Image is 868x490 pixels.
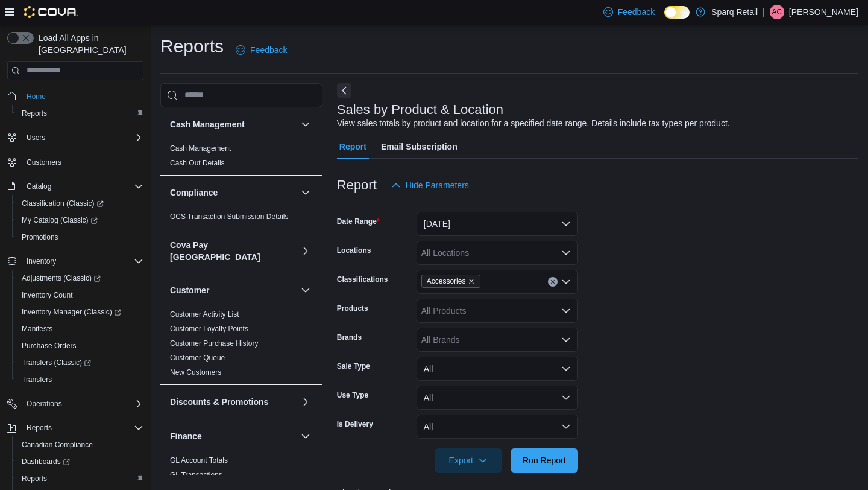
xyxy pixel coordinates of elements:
[170,396,296,408] button: Discounts & Promotions
[17,288,78,302] a: Inventory Count
[12,337,148,354] button: Purchase Orders
[17,355,96,370] a: Transfers (Classic)
[27,92,46,101] span: Home
[468,278,475,285] button: Remove Accessories from selection in this group
[170,284,209,296] h3: Customer
[12,212,148,229] a: My Catalog (Classic)
[417,415,578,439] button: All
[22,254,61,269] button: Inventory
[170,212,289,221] span: OCS Transaction Submission Details
[22,215,98,225] span: My Catalog (Classic)
[170,339,259,348] a: Customer Purchase History
[337,419,373,429] label: Is Delivery
[22,199,104,208] span: Classification (Classic)
[12,436,148,453] button: Canadian Compliance
[27,423,52,433] span: Reports
[2,395,148,412] button: Operations
[22,109,47,118] span: Reports
[12,270,148,287] a: Adjustments (Classic)
[22,341,77,351] span: Purchase Orders
[12,105,148,122] button: Reports
[298,185,313,200] button: Compliance
[298,117,313,132] button: Cash Management
[561,335,571,345] button: Open list of options
[427,275,466,287] span: Accessories
[763,5,765,19] p: |
[22,324,52,334] span: Manifests
[2,419,148,436] button: Reports
[337,117,730,130] div: View sales totals by product and location for a specified date range. Details include tax types p...
[12,287,148,304] button: Inventory Count
[17,454,75,469] a: Dashboards
[170,186,218,199] h3: Compliance
[561,248,571,258] button: Open list of options
[17,213,143,227] span: My Catalog (Classic)
[561,306,571,316] button: Open list of options
[170,353,225,363] span: Customer Queue
[170,396,268,408] h3: Discounts & Promotions
[711,5,758,19] p: Sparq Retail
[170,456,228,465] a: GL Account Totals
[17,196,108,211] a: Classification (Classic)
[17,288,143,302] span: Inventory Count
[160,453,322,487] div: Finance
[160,34,224,59] h1: Reports
[231,38,292,62] a: Feedback
[27,133,45,142] span: Users
[170,471,222,479] a: GL Transactions
[17,471,52,486] a: Reports
[337,304,368,313] label: Products
[170,456,228,465] span: GL Account Totals
[170,430,296,442] button: Finance
[170,354,225,362] a: Customer Queue
[12,354,148,371] a: Transfers (Classic)
[22,421,57,435] button: Reports
[2,253,148,270] button: Inventory
[417,357,578,381] button: All
[664,6,690,19] input: Dark Mode
[22,358,91,367] span: Transfers (Classic)
[22,273,101,283] span: Adjustments (Classic)
[12,470,148,487] button: Reports
[22,375,52,384] span: Transfers
[170,118,245,130] h3: Cash Management
[17,305,126,319] a: Inventory Manager (Classic)
[17,271,143,285] span: Adjustments (Classic)
[170,324,248,334] span: Customer Loyalty Points
[298,283,313,297] button: Customer
[417,386,578,410] button: All
[170,144,231,153] a: Cash Management
[160,141,322,175] div: Cash Management
[421,275,481,288] span: Accessories
[27,157,61,167] span: Customers
[22,89,143,104] span: Home
[442,448,495,472] span: Export
[17,322,143,336] span: Manifests
[170,310,239,319] a: Customer Activity List
[22,396,143,411] span: Operations
[17,196,143,211] span: Classification (Classic)
[27,182,51,191] span: Catalog
[170,367,221,377] span: New Customers
[406,179,469,191] span: Hide Parameters
[22,179,143,194] span: Catalog
[12,229,148,246] button: Promotions
[2,178,148,195] button: Catalog
[170,430,202,442] h3: Finance
[337,332,362,342] label: Brands
[170,212,289,221] a: OCS Transaction Submission Details
[12,304,148,320] a: Inventory Manager (Classic)
[170,368,221,377] a: New Customers
[548,277,558,287] button: Clear input
[17,355,143,370] span: Transfers (Classic)
[523,454,566,466] span: Run Report
[160,209,322,229] div: Compliance
[170,310,239,319] span: Customer Activity List
[2,153,148,171] button: Customers
[170,186,296,199] button: Compliance
[170,144,231,153] span: Cash Management
[17,230,143,244] span: Promotions
[417,212,578,236] button: [DATE]
[170,158,225,168] span: Cash Out Details
[561,277,571,287] button: Open list of options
